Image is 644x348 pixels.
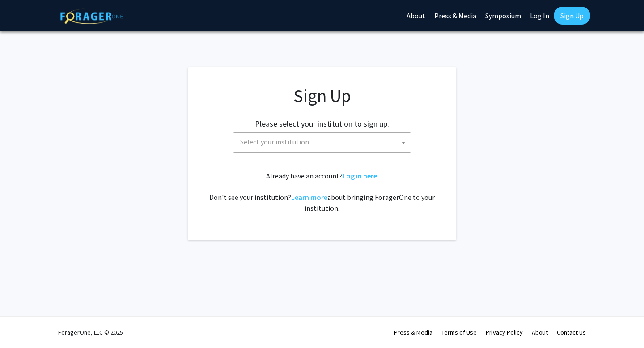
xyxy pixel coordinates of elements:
[58,317,123,348] div: ForagerOne, LLC © 2025
[557,328,586,336] a: Contact Us
[343,171,377,180] a: Log in here
[237,133,411,151] span: Select your institution
[554,7,590,25] a: Sign Up
[532,328,548,336] a: About
[291,193,327,202] a: Learn more about bringing ForagerOne to your institution
[441,328,477,336] a: Terms of Use
[486,328,523,336] a: Privacy Policy
[240,137,309,146] span: Select your institution
[255,119,389,129] h2: Please select your institution to sign up:
[206,170,438,213] div: Already have an account? . Don't see your institution? about bringing ForagerOne to your institut...
[206,85,438,106] h1: Sign Up
[60,8,123,24] img: ForagerOne Logo
[394,328,432,336] a: Press & Media
[233,132,411,153] span: Select your institution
